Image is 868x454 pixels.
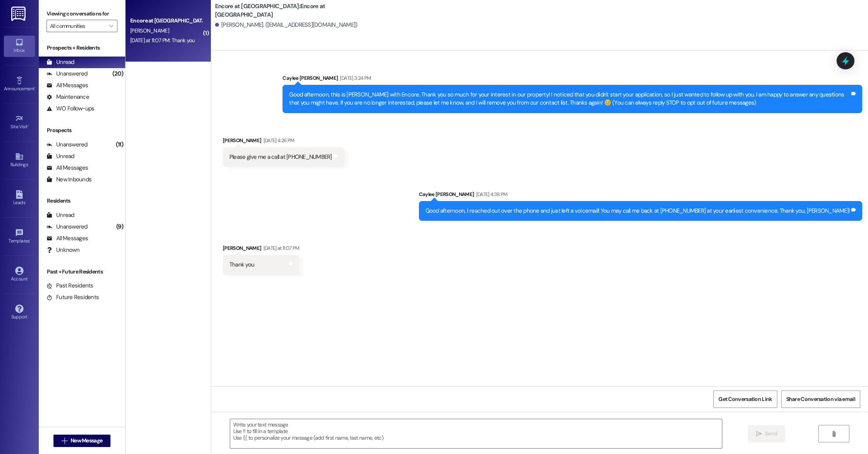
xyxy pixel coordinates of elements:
button: Share Conversation via email [781,390,860,408]
div: (20) [110,68,125,80]
div: Maintenance [46,93,89,101]
div: Unanswered [46,223,88,231]
span: • [28,123,29,128]
div: Unknown [46,246,79,254]
div: [DATE] 4:26 PM [262,136,294,144]
button: Send [748,425,785,442]
a: Inbox [4,36,35,57]
div: (11) [114,139,125,151]
div: [DATE] 4:38 PM [474,190,508,198]
span: New Message [71,437,102,445]
a: Buildings [4,150,35,171]
img: ResiDesk Logo [11,7,27,21]
div: Prospects [39,126,125,134]
span: Share Conversation via email [786,395,855,403]
div: Future Residents [46,293,99,301]
button: Get Conversation Link [713,390,777,408]
div: New Inbounds [46,175,91,184]
span: • [30,237,31,242]
a: Templates • [4,226,35,247]
label: Viewing conversations for [46,8,117,20]
div: Unread [46,152,74,160]
span: Get Conversation Link [718,395,772,403]
div: Unanswered [46,70,88,78]
div: Unanswered [46,141,88,149]
input: All communities [50,20,105,32]
a: Site Visit • [4,112,35,133]
div: (9) [114,221,125,233]
span: [PERSON_NAME] [130,27,169,34]
div: [PERSON_NAME] [223,244,300,255]
div: [PERSON_NAME] [223,136,344,147]
div: Past + Future Residents [39,268,125,276]
i:  [109,23,113,29]
div: Prospects + Residents [39,44,125,52]
div: Caylee [PERSON_NAME] [419,190,863,201]
span: • [34,85,36,90]
div: WO Follow-ups [46,105,94,113]
div: Good afternoon, this is [PERSON_NAME] with Encore. Thank you so much for your interest in our pro... [289,91,850,107]
div: Encore at [GEOGRAPHIC_DATA] [130,17,202,25]
div: Please give me a call at [PHONE_NUMBER] [229,153,332,161]
i:  [831,431,837,437]
div: Unread [46,58,74,66]
div: Caylee [PERSON_NAME] [282,74,862,85]
div: Past Residents [46,282,93,290]
div: [DATE] at 11:07 PM [262,244,300,252]
a: Leads [4,188,35,209]
div: [DATE] 3:24 PM [338,74,371,82]
div: All Messages [46,81,88,89]
div: Thank you [229,261,254,269]
div: Unread [46,211,74,219]
b: Encore at [GEOGRAPHIC_DATA]: Encore at [GEOGRAPHIC_DATA] [215,2,370,19]
button: New Message [53,435,111,447]
a: Account [4,264,35,285]
div: Good afternoon, I reached out over the phone and just left a voicemail! You may call me back at [... [425,207,850,215]
span: Send [765,430,777,438]
i:  [756,431,762,437]
div: [DATE] at 11:07 PM: Thank you [130,37,195,44]
a: Support [4,302,35,323]
i:  [62,438,67,444]
div: All Messages [46,164,88,172]
div: Residents [39,197,125,205]
div: All Messages [46,234,88,242]
div: [PERSON_NAME]. ([EMAIL_ADDRESS][DOMAIN_NAME]) [215,21,358,29]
